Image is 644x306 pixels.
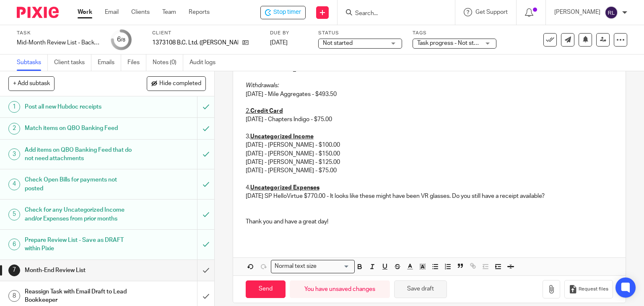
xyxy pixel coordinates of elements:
[290,280,390,298] div: You have unsaved changes
[117,35,125,44] div: 6
[475,9,508,15] span: Get Support
[8,148,20,160] div: 3
[8,76,55,91] button: + Add subtask
[127,54,146,71] a: Files
[250,185,319,191] u: Uncategorized Expenses
[413,30,496,36] label: Tags
[246,184,613,192] p: 4.
[189,8,210,16] a: Reports
[246,209,613,226] p: Thank you and have a great day!
[25,101,134,113] h1: Post all new Hubdoc receipts
[579,286,608,293] span: Request files
[8,179,20,190] div: 4
[190,54,222,71] a: Audit logs
[8,265,20,276] div: 7
[78,8,92,16] a: Work
[354,10,430,18] input: Search
[394,280,447,298] button: Save draft
[17,39,101,47] div: Mid-Month Review List - Backup Bkpr - September
[8,209,20,220] div: 5
[318,30,402,36] label: Status
[246,83,279,88] em: Withdrawals:
[605,6,618,19] img: svg%3E
[152,39,238,47] p: 1373108 B.C. Ltd. ([PERSON_NAME])
[319,262,350,271] input: Search for option
[54,54,91,71] a: Client tasks
[25,144,134,165] h1: Add items on QBO Banking Feed that do not need attachments
[246,115,613,124] p: [DATE] - Chapters Indigo - $75.00
[25,174,134,195] h1: Check Open Bills for payments not posted
[25,234,134,255] h1: Prepare Review List - Save as DRAFT within Pixie
[554,8,600,16] p: [PERSON_NAME]
[25,264,134,277] h1: Month-End Review List
[273,262,319,271] span: Normal text size
[98,54,121,71] a: Emails
[270,40,288,46] span: [DATE]
[271,260,355,273] div: Search for option
[246,90,613,99] p: [DATE] - Mile Aggregates - $493.50
[153,54,183,71] a: Notes (0)
[323,40,353,46] span: Not started
[17,7,59,18] img: Pixie
[152,30,260,36] label: Client
[25,204,134,225] h1: Check for any Uncategorized Income and/or Expenses from prior months
[25,122,134,135] h1: Match items on QBO Banking Feed
[131,8,150,16] a: Clients
[17,54,48,71] a: Subtasks
[8,123,20,135] div: 2
[246,280,286,298] input: Send
[246,108,250,114] u: 2.
[246,166,613,175] p: [DATE] - [PERSON_NAME] - $75.00
[162,8,176,16] a: Team
[121,38,125,42] small: /8
[8,290,20,302] div: 8
[273,8,301,17] span: Stop timer
[270,30,308,36] label: Due by
[250,108,283,114] u: Credit Card
[147,76,206,91] button: Hide completed
[250,134,314,140] u: Uncategorized Income
[246,158,613,166] p: [DATE] - [PERSON_NAME] - $125.00
[246,141,613,149] p: [DATE] - [PERSON_NAME] - $100.00
[246,150,613,158] p: [DATE] - [PERSON_NAME] - $150.00
[105,8,119,16] a: Email
[8,101,20,113] div: 1
[159,80,201,87] span: Hide completed
[246,192,613,200] p: [DATE] SP HelloVirtue $770.00 - It looks like these might have been VR glasses. Do you still have...
[17,30,101,36] label: Task
[8,239,20,250] div: 6
[564,280,613,299] button: Request files
[246,132,613,141] p: 3.
[417,40,497,46] span: Task progress - Not started + 1
[260,6,306,19] div: 1373108 B.C. Ltd. (Matthew Patenaude) - Mid-Month Review List - Backup Bkpr - September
